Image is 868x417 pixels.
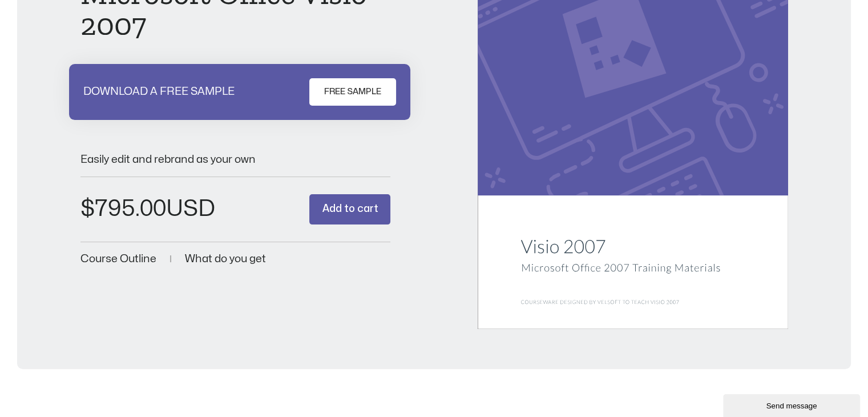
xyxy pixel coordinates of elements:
[83,86,235,97] p: DOWNLOAD A FREE SAMPLE
[80,154,391,165] p: Easily edit and rebrand as your own
[309,78,396,106] a: FREE SAMPLE
[324,85,381,99] span: FREE SAMPLE
[185,254,266,264] a: What do you get
[80,198,95,220] span: $
[80,254,156,264] a: Course Outline
[723,392,862,417] iframe: chat widget
[80,198,166,220] bdi: 795.00
[309,194,390,224] button: Add to cart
